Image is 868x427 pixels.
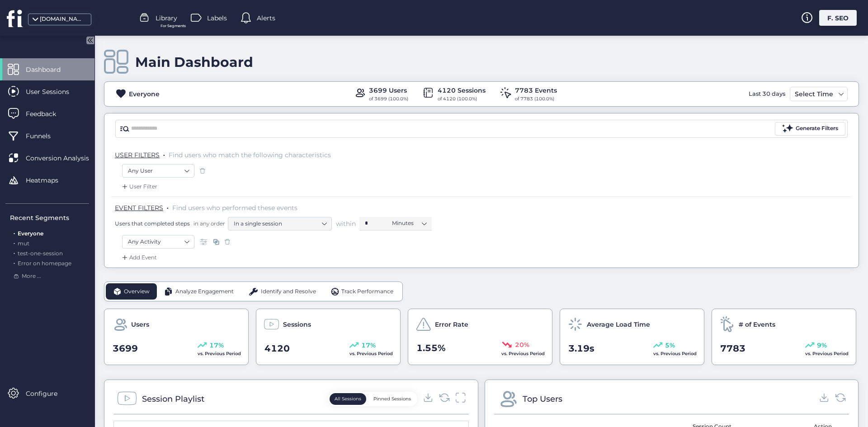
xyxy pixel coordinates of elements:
[653,351,697,357] span: vs. Previous Period
[775,122,845,136] button: Generate Filters
[14,248,15,257] span: .
[198,351,241,357] span: vs. Previous Period
[120,253,157,262] div: Add Event
[234,217,326,230] nz-select-item: In a single session
[115,151,160,159] span: USER FILTERS
[739,319,775,329] span: # of Events
[209,340,224,350] span: 17%
[40,15,85,23] div: [DOMAIN_NAME]
[392,216,426,230] nz-select-item: Minutes
[26,153,103,163] span: Conversion Analysis
[192,220,225,227] span: in any order
[163,149,165,158] span: .
[167,202,169,211] span: .
[515,85,557,95] div: 7783 Events
[568,342,594,356] span: 3.19s
[341,287,393,296] span: Track Performance
[336,219,356,228] span: within
[369,85,408,95] div: 3699 Users
[14,258,15,267] span: .
[438,95,486,103] div: of 4120 (100.0%)
[264,342,290,356] span: 4120
[515,340,529,350] span: 20%
[819,10,857,26] div: F. SEO
[438,85,486,95] div: 4120 Sessions
[349,351,393,357] span: vs. Previous Period
[720,342,745,356] span: 7783
[26,389,71,399] span: Configure
[817,340,827,350] span: 9%
[26,65,74,75] span: Dashboard
[26,87,83,97] span: User Sessions
[257,13,275,23] span: Alerts
[115,204,163,212] span: EVENT FILTERS
[523,393,562,405] div: Top Users
[14,228,15,237] span: .
[131,319,149,329] span: Users
[22,272,41,281] span: More ...
[115,220,190,227] span: Users that completed steps
[142,393,204,405] div: Session Playlist
[124,287,150,296] span: Overview
[368,393,416,405] button: Pinned Sessions
[207,13,227,23] span: Labels
[129,89,160,99] div: Everyone
[501,351,545,357] span: vs. Previous Period
[14,238,15,247] span: .
[18,250,63,257] span: test-one-session
[135,54,253,70] div: Main Dashboard
[18,230,43,237] span: Everyone
[416,341,446,355] span: 1.55%
[330,393,366,405] button: All Sessions
[169,151,331,159] span: Find users who match the following characteristics
[26,131,64,141] span: Funnels
[113,342,138,356] span: 3699
[369,95,408,103] div: of 3699 (100.0%)
[156,13,177,23] span: Library
[160,23,186,29] span: For Segments
[283,319,311,329] span: Sessions
[665,340,675,350] span: 5%
[515,95,557,103] div: of 7783 (100.0%)
[435,319,468,329] span: Error Rate
[26,109,70,119] span: Feedback
[261,287,316,296] span: Identify and Resolve
[746,87,788,101] div: Last 30 days
[587,319,650,329] span: Average Load Time
[120,182,157,191] div: User Filter
[796,124,838,133] div: Generate Filters
[361,340,376,350] span: 17%
[18,260,71,267] span: Error on homepage
[805,351,849,357] span: vs. Previous Period
[10,213,89,223] div: Recent Segments
[128,164,189,178] nz-select-item: Any User
[128,235,189,249] nz-select-item: Any Activity
[793,89,835,99] div: Select Time
[172,204,297,212] span: Find users who performed these events
[175,287,234,296] span: Analyze Engagement
[26,175,72,185] span: Heatmaps
[18,240,29,247] span: mut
